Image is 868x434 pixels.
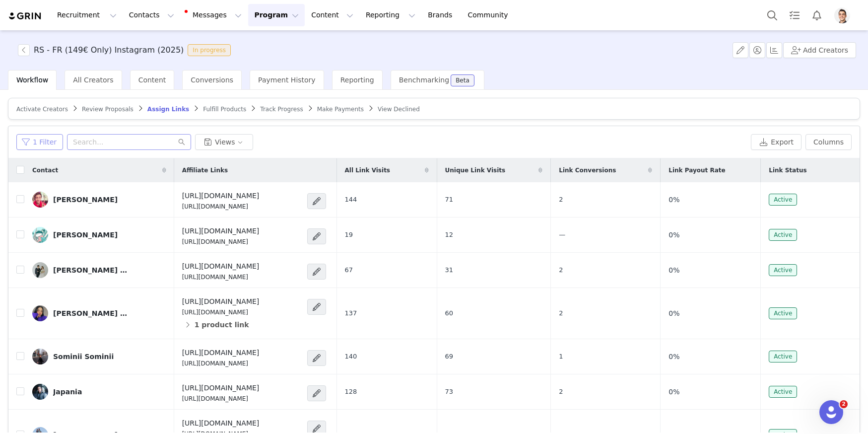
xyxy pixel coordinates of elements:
[181,4,248,26] button: Messages
[188,44,231,56] span: In progress
[67,134,191,150] input: Search...
[182,296,260,307] h4: [URL][DOMAIN_NAME]
[32,349,166,364] a: Sominii Sominii
[668,166,725,175] span: Link Payout Rate
[260,106,303,113] span: Track Progress
[32,384,48,400] img: fe68130a-e92c-46fc-ab2e-24f2a5c07ca3.jpg
[769,307,797,319] span: Active
[182,383,260,393] h4: [URL][DOMAIN_NAME]
[784,4,805,26] a: Tasks
[668,308,679,319] span: 0%
[147,106,189,113] span: Assign Links
[32,262,166,278] a: [PERSON_NAME] la_vie_en_kimchi
[399,76,449,84] span: Benchmarking
[182,418,260,429] h4: [URL][DOMAIN_NAME]
[195,134,253,150] button: Views
[191,76,233,84] span: Conversions
[769,166,806,175] span: Link Status
[761,4,783,26] button: Search
[345,166,390,175] span: All Link Visits
[668,195,679,205] span: 0%
[345,353,357,360] span: 140
[462,4,519,26] a: Community
[360,4,421,26] button: Reporting
[32,227,48,243] img: 691bdd66-72cb-491a-9a74-ef6964ab44ab.jpg
[53,388,82,396] div: Japania
[668,352,679,362] span: 0%
[345,388,357,395] span: 128
[445,388,454,395] span: 73
[559,309,563,317] span: 2
[305,4,359,26] button: Content
[769,351,797,362] span: Active
[559,388,563,395] span: 2
[32,262,48,278] img: bdcd3865-1632-4995-8ecf-e9063c893696--s.jpg
[182,348,260,358] h4: [URL][DOMAIN_NAME]
[182,237,260,246] p: [URL][DOMAIN_NAME]
[182,317,250,333] button: 1 product link
[34,44,184,56] h3: RS - FR (149€ Only) Instagram (2025)
[345,309,357,317] span: 137
[82,106,134,113] span: Review Proposals
[182,308,260,317] p: [URL][DOMAIN_NAME]
[668,387,679,397] span: 0%
[53,309,128,317] div: [PERSON_NAME] tvasia_
[559,166,616,175] span: Link Conversions
[182,202,260,211] p: [URL][DOMAIN_NAME]
[769,229,797,241] span: Active
[182,261,260,272] h4: [URL][DOMAIN_NAME]
[783,42,856,58] button: Add Creators
[345,196,357,203] span: 144
[559,196,563,203] span: 2
[445,231,454,238] span: 12
[203,106,246,113] span: Fulfill Products
[32,192,48,208] img: 3ecd0f65-09fe-4c9c-8df8-761f3f6c9e70.jpg
[53,266,128,274] div: [PERSON_NAME] la_vie_en_kimchi
[182,394,260,403] p: [URL][DOMAIN_NAME]
[8,11,43,21] img: grin logo
[445,353,454,360] span: 69
[840,400,848,408] span: 2
[819,400,843,424] iframe: Intercom live chat
[559,353,563,360] span: 1
[345,266,353,274] span: 67
[340,76,374,84] span: Reporting
[182,273,260,282] p: [URL][DOMAIN_NAME]
[828,7,860,23] button: Profile
[668,230,679,240] span: 0%
[16,134,63,150] button: 1 Filter
[445,266,454,274] span: 31
[138,76,166,84] span: Content
[248,4,305,26] button: Program
[559,266,563,274] span: 2
[73,76,113,84] span: All Creators
[178,139,185,145] i: icon: search
[445,196,454,203] span: 71
[806,4,828,26] button: Notifications
[32,384,166,400] a: Japania
[769,386,797,398] span: Active
[32,192,166,208] a: [PERSON_NAME]
[182,226,260,236] h4: [URL][DOMAIN_NAME]
[445,166,506,175] span: Unique Link Visits
[769,264,797,276] span: Active
[18,44,235,56] span: [object Object]
[123,4,180,26] button: Contacts
[32,305,166,321] a: [PERSON_NAME] tvasia_
[559,231,565,238] span: —
[32,349,48,364] img: 452fd3e1-c1e7-495a-ab7e-497977367426--s.jpg
[51,4,123,26] button: Recruitment
[53,353,114,361] div: Sominii Sominii
[834,7,850,23] img: b163579c-c472-4dc5-8952-7f723047a54a.png
[53,231,118,239] div: [PERSON_NAME]
[769,194,797,206] span: Active
[805,134,852,150] button: Columns
[53,196,118,204] div: [PERSON_NAME]
[182,166,228,175] span: Affiliate Links
[182,359,260,368] p: [URL][DOMAIN_NAME]
[445,309,454,317] span: 60
[32,227,166,243] a: [PERSON_NAME]
[751,134,801,150] button: Export
[182,191,260,201] h4: [URL][DOMAIN_NAME]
